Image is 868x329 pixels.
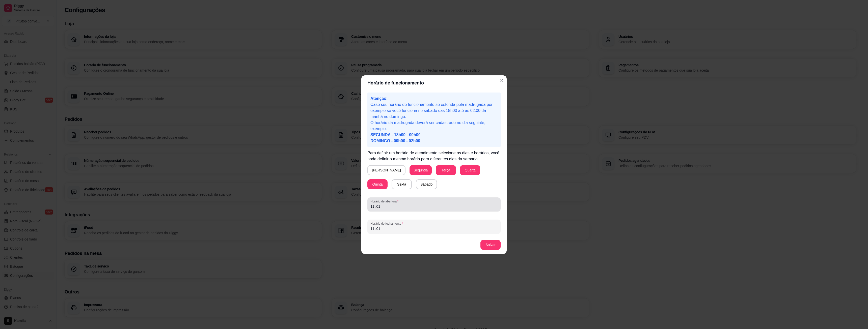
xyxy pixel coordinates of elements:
[370,204,375,209] div: hour,
[376,226,381,231] div: minute,
[436,165,456,175] button: Terça
[416,179,437,189] button: Sábado
[361,75,507,91] header: Horário de funcionamento
[367,165,405,175] button: [PERSON_NAME]
[367,150,501,162] p: Para definir um horário de atendimento selecione os dias e horários, você pode definir o mesmo ho...
[370,102,498,120] p: Caso seu horário de funcionamento se estenda pela madrugada por exemplo se você funciona no sábad...
[480,240,501,250] button: Salvar
[392,179,412,189] button: Sexta
[370,120,498,144] p: O horário da madrugada deverá ser cadastrado no dia seguinte, exemplo:
[410,165,432,175] button: Segunda
[374,204,376,209] div: :
[370,96,498,102] p: Atenção!
[370,222,498,226] span: Horário de fechamento
[376,204,381,209] div: minute,
[370,133,421,137] span: SEGUNDA - 18h00 - 00h00
[498,76,506,84] button: Close
[374,226,376,231] div: :
[370,226,375,231] div: hour,
[370,139,420,143] span: DOMINGO - 00h00 - 02h00
[367,179,388,189] button: Quinta
[460,165,480,175] button: Quarta
[370,199,498,203] span: Horário de abertura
